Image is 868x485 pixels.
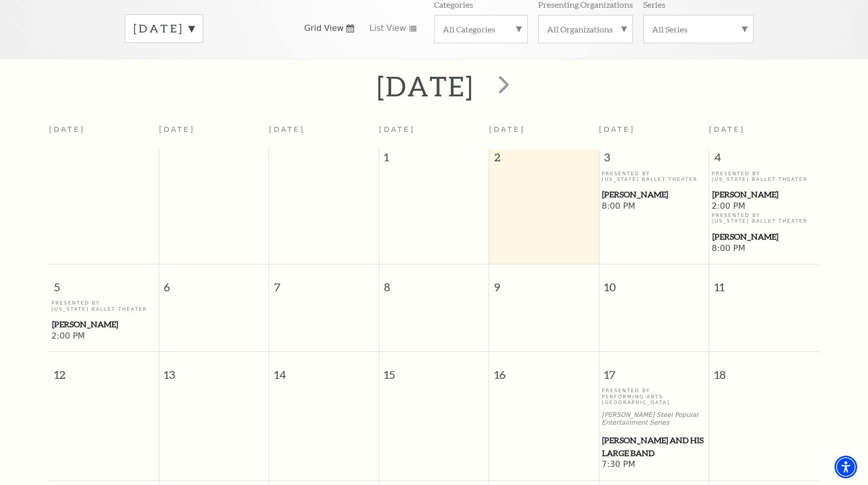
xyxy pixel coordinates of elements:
span: [DATE] [709,125,745,133]
a: Peter Pan [52,318,156,331]
span: 1 [379,149,489,170]
span: 3 [599,149,709,170]
span: 2 [489,149,598,170]
th: [DATE] [269,119,379,149]
p: Presented By [US_STATE] Ballet Theater [602,171,706,182]
span: 10 [599,264,709,300]
span: 11 [709,264,819,300]
span: 15 [379,352,489,388]
span: 7:30 PM [602,459,706,471]
span: List View [370,23,406,34]
label: All Organizations [547,24,624,35]
span: 5 [49,264,159,300]
label: All Categories [443,24,519,35]
span: [PERSON_NAME] [712,188,816,201]
a: Peter Pan [712,230,816,243]
span: 8 [379,264,489,300]
a: Peter Pan [602,188,706,201]
span: 9 [489,264,598,300]
label: All Series [652,24,745,35]
span: [DATE] [489,125,525,133]
p: Presented By [US_STATE] Ballet Theater [712,212,816,224]
p: [PERSON_NAME] Steel Popular Entertainment Series [602,411,706,427]
div: Accessibility Menu [834,456,857,478]
p: Presented By Performing Arts [GEOGRAPHIC_DATA] [602,388,706,405]
span: 8:00 PM [602,201,706,212]
span: 7 [269,264,378,300]
span: 2:00 PM [712,201,816,212]
button: next [484,68,522,105]
span: 2:00 PM [52,331,156,342]
span: 14 [269,352,378,388]
span: 13 [159,352,269,388]
span: 17 [599,352,709,388]
span: [DATE] [599,125,635,133]
span: [PERSON_NAME] [52,318,156,331]
span: [PERSON_NAME] [712,230,816,243]
th: [DATE] [159,119,269,149]
span: 4 [709,149,819,170]
p: Presented By [US_STATE] Ballet Theater [52,300,156,312]
a: Peter Pan [712,188,816,201]
span: 16 [489,352,598,388]
span: 18 [709,352,819,388]
span: 6 [159,264,269,300]
label: [DATE] [133,21,194,37]
span: [DATE] [379,125,415,133]
span: Grid View [304,23,344,34]
p: Presented By [US_STATE] Ballet Theater [712,171,816,182]
span: [PERSON_NAME] and his Large Band [602,434,706,459]
th: [DATE] [49,119,159,149]
span: 12 [49,352,159,388]
a: Lyle Lovett and his Large Band [602,434,706,459]
span: 8:00 PM [712,243,816,255]
span: [PERSON_NAME] [602,188,706,201]
h2: [DATE] [377,70,474,103]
